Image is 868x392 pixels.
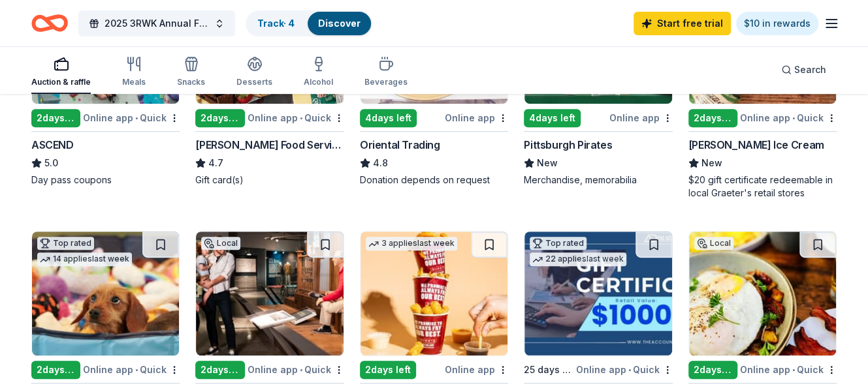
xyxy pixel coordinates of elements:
[246,10,372,37] button: Track· 4Discover
[537,155,558,171] span: New
[634,12,731,35] a: Start free trial
[366,237,457,250] div: 3 applies last week
[360,137,440,153] div: Oriental Trading
[361,232,507,355] img: Image for Sheetz
[740,361,837,378] div: Online app Quick
[31,8,68,38] a: Home
[360,173,508,187] div: Donation depends on request
[300,113,302,123] span: •
[609,110,673,126] div: Online app
[524,137,612,153] div: Pittsburgh Pirates
[83,361,180,378] div: Online app Quick
[524,362,573,378] div: 25 days left
[373,155,388,171] span: 4.8
[44,155,58,171] span: 5.0
[31,77,91,87] div: Auction & raffle
[688,173,837,200] div: $20 gift certificate redeemable in local Graeter's retail stores
[135,113,138,123] span: •
[31,51,91,94] button: Auction & raffle
[628,365,631,375] span: •
[208,155,223,171] span: 4.7
[688,361,737,379] div: 2 days left
[37,252,132,266] div: 14 applies last week
[445,361,508,378] div: Online app
[31,137,74,153] div: ASCEND
[195,173,344,187] div: Gift card(s)
[31,361,80,379] div: 2 days left
[364,77,408,87] div: Beverages
[135,365,138,375] span: •
[177,77,205,87] div: Snacks
[771,57,837,83] button: Search
[195,137,344,153] div: [PERSON_NAME] Food Service Store
[794,62,826,78] span: Search
[104,16,209,31] span: 2025 3RWK Annual Fall Fundraiser | Drink your Watershed
[701,155,722,171] span: New
[31,173,180,187] div: Day pass coupons
[83,110,180,126] div: Online app Quick
[195,109,244,127] div: 2 days left
[364,51,408,94] button: Beverages
[360,361,416,379] div: 2 days left
[37,237,94,250] div: Top rated
[576,361,673,378] div: Online app Quick
[196,232,343,355] img: Image for Heinz History Center
[304,77,333,87] div: Alcohol
[360,109,417,127] div: 4 days left
[792,113,795,123] span: •
[318,18,361,29] a: Discover
[445,110,508,126] div: Online app
[524,109,581,127] div: 4 days left
[524,173,672,187] div: Merchandise, memorabilia
[688,137,824,153] div: [PERSON_NAME] Ice Cream
[177,51,205,94] button: Snacks
[689,232,836,355] img: Image for ShuBrew
[524,232,671,355] img: Image for The Accounting Doctor
[122,77,146,87] div: Meals
[78,10,235,37] button: 2025 3RWK Annual Fall Fundraiser | Drink your Watershed
[530,237,587,250] div: Top rated
[792,365,795,375] span: •
[736,12,818,35] a: $10 in rewards
[694,237,733,250] div: Local
[304,51,333,94] button: Alcohol
[257,18,295,29] a: Track· 4
[248,110,344,126] div: Online app Quick
[688,109,737,127] div: 2 days left
[300,365,302,375] span: •
[31,109,80,127] div: 2 days left
[248,361,344,378] div: Online app Quick
[740,110,837,126] div: Online app Quick
[236,77,272,87] div: Desserts
[32,232,179,355] img: Image for BarkBox
[201,237,240,250] div: Local
[195,361,244,379] div: 2 days left
[236,51,272,94] button: Desserts
[530,252,626,266] div: 22 applies last week
[122,51,146,94] button: Meals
